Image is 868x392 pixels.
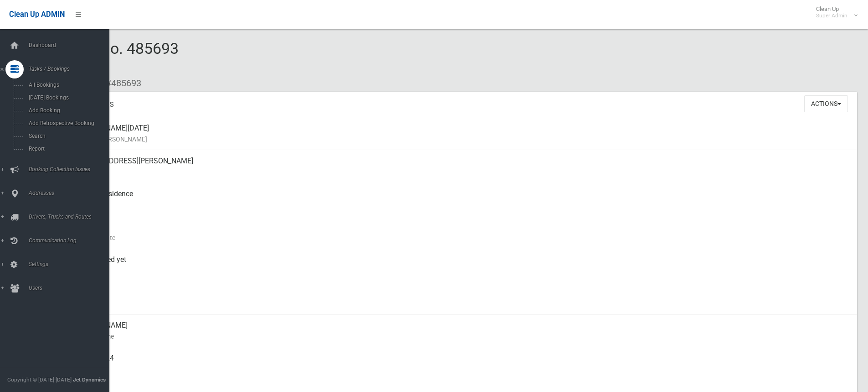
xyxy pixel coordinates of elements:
div: 0407280224 [73,347,850,380]
div: [DATE] [73,282,850,314]
small: Contact Name [73,331,850,342]
div: Not collected yet [73,249,850,282]
small: Super Admin [816,12,847,19]
span: Users [26,285,116,291]
small: Name of [PERSON_NAME] [73,134,850,145]
span: Dashboard [26,42,116,48]
span: Tasks / Bookings [26,66,116,72]
div: [DATE] [73,216,850,249]
div: [PERSON_NAME] [73,314,850,347]
div: [PERSON_NAME][DATE] [73,117,850,150]
small: Collection Date [73,232,850,243]
span: [DATE] Bookings [26,94,108,101]
li: #485693 [99,75,141,92]
small: Collected At [73,265,850,276]
span: Copyright © [DATE]-[DATE] [7,376,72,383]
span: Booking Collection Issues [26,166,116,172]
span: Report [26,146,108,152]
span: Drivers, Trucks and Routes [26,214,116,220]
small: Zone [73,298,850,309]
span: Add Booking [26,107,108,114]
span: Clean Up ADMIN [9,10,65,19]
span: Search [26,133,108,139]
span: Add Retrospective Booking [26,120,108,126]
span: Booking No. 485693 [40,39,179,75]
span: Addresses [26,190,116,196]
span: Communication Log [26,237,116,244]
button: Actions [804,95,848,112]
strong: Jet Dynamics [73,376,106,383]
small: Pickup Point [73,199,850,210]
div: Front of Residence [73,183,850,216]
small: Mobile [73,364,850,375]
span: Settings [26,261,116,267]
span: Clean Up [812,5,857,19]
div: [STREET_ADDRESS][PERSON_NAME] [73,150,850,183]
small: Address [73,167,850,178]
span: All Bookings [26,82,108,88]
